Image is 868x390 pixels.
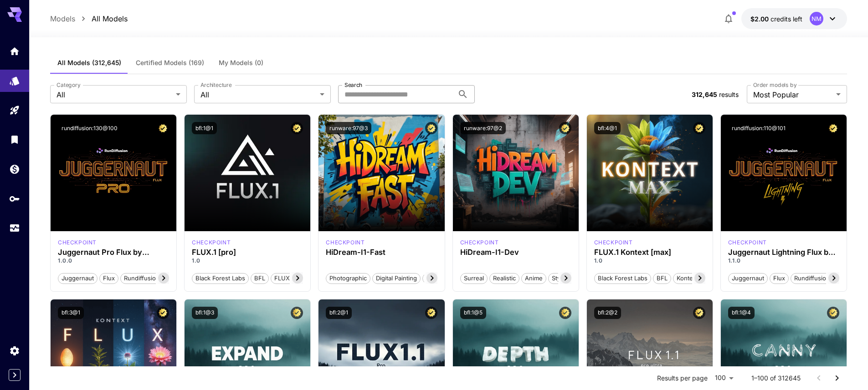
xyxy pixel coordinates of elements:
p: checkpoint [594,238,633,247]
button: Certified Model – Vetted for best performance and includes a commercial license. [559,122,571,134]
h3: Juggernaut Pro Flux by RunDiffusion [58,248,169,257]
span: Kontext [673,274,701,283]
button: rundiffusion [791,272,833,284]
p: 1–100 of 312645 [751,374,801,383]
span: Black Forest Labs [192,274,248,283]
button: Certified Model – Vetted for best performance and includes a commercial license. [425,122,437,134]
span: Realistic [490,274,519,283]
button: Certified Model – Vetted for best performance and includes a commercial license. [693,307,705,319]
button: Cinematic [422,272,457,284]
button: Certified Model – Vetted for best performance and includes a commercial license. [291,307,303,319]
h3: FLUX.1 [pro] [192,248,303,257]
span: All [200,89,316,100]
button: bfl:1@1 [192,122,217,134]
div: Wallet [9,163,20,175]
div: FLUX.1 Kontext [max] [594,238,633,247]
button: Certified Model – Vetted for best performance and includes a commercial license. [291,122,303,134]
button: $2.00NM [741,8,847,29]
p: 1.0.0 [58,257,169,265]
span: All Models (312,645) [57,59,121,67]
button: FLUX.1 [pro] [271,272,313,284]
nav: breadcrumb [50,13,128,24]
button: Certified Model – Vetted for best performance and includes a commercial license. [425,307,437,319]
button: Certified Model – Vetted for best performance and includes a commercial license. [157,307,169,319]
button: Anime [521,272,546,284]
button: juggernaut [58,272,98,284]
span: results [719,91,739,98]
p: checkpoint [728,238,767,247]
span: credits left [770,15,802,23]
button: Certified Model – Vetted for best performance and includes a commercial license. [559,307,571,319]
button: bfl:2@2 [594,307,621,319]
span: Anime [522,274,546,283]
button: rundiffusion:110@101 [728,122,789,134]
button: runware:97@2 [460,122,506,134]
button: Black Forest Labs [192,272,249,284]
p: 1.0 [594,257,705,265]
span: Photographic [326,274,370,283]
button: bfl:1@3 [192,307,218,319]
span: Digital Painting [373,274,420,283]
div: Models [9,72,20,84]
span: 312,645 [692,91,717,98]
span: Stylized [549,274,577,283]
span: flux [770,274,788,283]
button: rundiffusion [120,272,163,284]
span: rundiffusion [791,274,833,283]
span: juggernaut [729,274,767,283]
label: Search [344,81,362,89]
button: Black Forest Labs [594,272,651,284]
span: BFL [653,274,671,283]
button: Expand sidebar [9,369,21,381]
div: Settings [9,345,20,356]
div: Home [9,43,20,54]
label: Category [56,81,81,89]
a: All Models [92,13,128,24]
button: juggernaut [728,272,768,284]
p: 1.0 [192,257,303,265]
h3: Juggernaut Lightning Flux by RunDiffusion [728,248,839,257]
div: Usage [9,223,20,234]
button: flux [99,272,118,284]
button: bfl:2@1 [326,307,352,319]
button: Certified Model – Vetted for best performance and includes a commercial license. [693,122,705,134]
p: Results per page [657,374,708,383]
span: Black Forest Labs [595,274,651,283]
span: FLUX.1 [pro] [271,274,313,283]
button: rundiffusion:130@100 [58,122,121,134]
button: Photographic [326,272,370,284]
button: Realistic [489,272,519,284]
h3: FLUX.1 Kontext [max] [594,248,705,257]
div: FLUX.1 D [728,238,767,247]
span: Most Popular [753,89,832,100]
div: 100 [711,371,737,385]
button: Surreal [460,272,488,284]
span: flux [100,274,118,283]
button: bfl:3@1 [58,307,84,319]
button: Go to next page [828,369,846,387]
p: checkpoint [326,238,365,247]
span: Surreal [461,274,487,283]
h3: HiDream-I1-Fast [326,248,437,257]
div: fluxpro [192,238,231,247]
p: checkpoint [58,238,97,247]
div: Library [9,134,20,145]
button: bfl:1@4 [728,307,755,319]
span: All [56,89,172,100]
a: Models [50,13,75,24]
button: Stylized [548,272,577,284]
span: $2.00 [750,15,770,23]
button: Digital Painting [372,272,421,284]
p: checkpoint [192,238,231,247]
button: BFL [251,272,269,284]
h3: HiDream-I1-Dev [460,248,571,257]
button: Kontext [673,272,702,284]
